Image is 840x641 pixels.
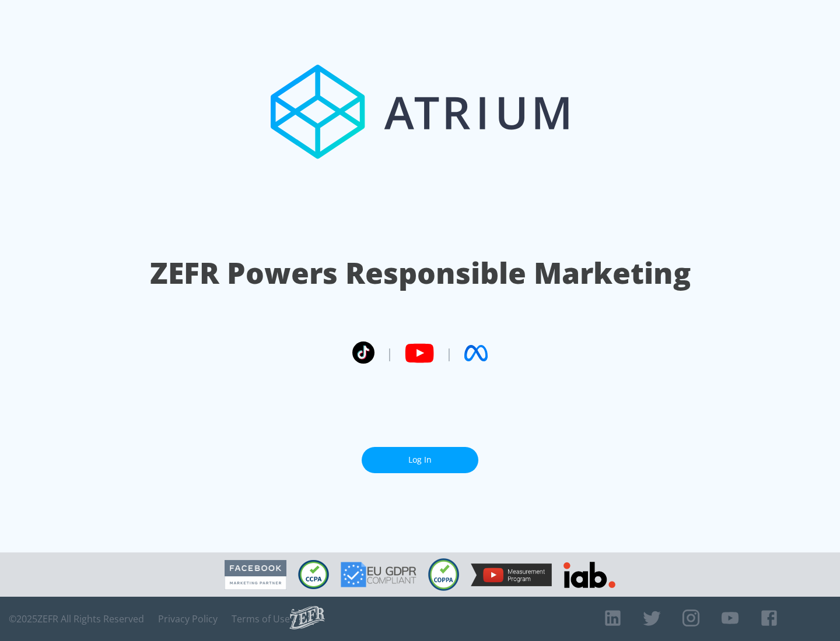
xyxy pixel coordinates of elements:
span: | [446,344,453,362]
span: © 2025 ZEFR All Rights Reserved [9,613,144,625]
img: GDPR Compliant [341,562,416,587]
img: IAB [563,562,615,588]
a: Terms of Use [232,613,290,625]
img: YouTube Measurement Program [471,563,552,586]
img: CCPA Compliant [298,560,329,589]
h1: ZEFR Powers Responsible Marketing [150,253,691,293]
img: Facebook Marketing Partner [225,560,286,590]
a: Privacy Policy [158,613,218,625]
img: COPPA Compliant [428,558,459,591]
span: | [386,344,393,362]
a: Log In [362,447,478,473]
